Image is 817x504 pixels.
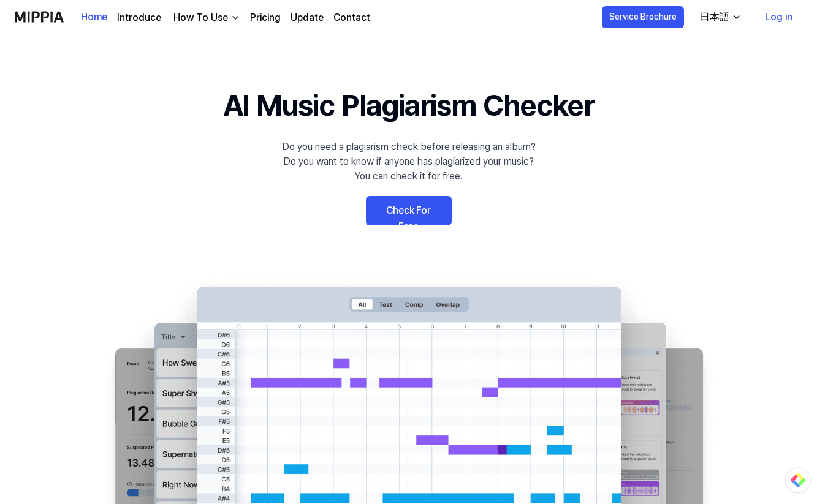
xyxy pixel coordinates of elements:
[282,140,536,184] div: Do you need a plagiarism check before releasing an album? Do you want to know if anyone has plagi...
[81,1,107,34] a: Home
[117,10,161,25] a: Introduce
[333,10,370,25] a: Contact
[602,6,684,28] button: Service Brochure
[690,5,749,29] button: 日本語
[171,10,240,25] button: How To Use
[171,10,230,25] div: How To Use
[223,83,594,127] h1: AI Music Plagiarism Checker
[250,10,281,25] a: Pricing
[366,196,452,225] a: Check For Free
[291,10,324,25] a: Update
[697,10,732,24] div: 日本語
[230,13,240,23] img: down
